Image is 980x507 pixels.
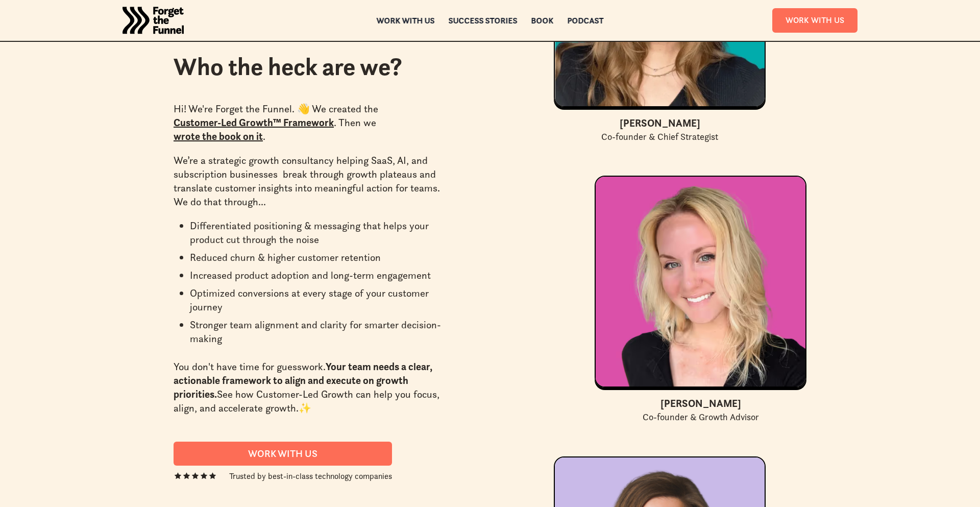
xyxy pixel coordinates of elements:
[190,318,454,346] li: Stronger team alignment and clarity for smarter decision-making
[229,470,392,482] div: Trusted by best-in-class technology companies
[174,116,334,129] a: Customer-Led Growth™ Framework
[190,269,454,282] li: Increased product adoption and long-term engagement
[190,286,454,314] li: Optimized conversions at every stage of your customer journey
[643,411,759,423] div: Co-founder & Growth Advisor
[174,154,454,209] p: We’re a strategic growth consultancy helping SaaS, AI, and subscription businesses break through ...
[174,360,432,401] strong: Your team needs a clear, actionable framework to align and execute on growth priorities.
[660,396,741,411] div: [PERSON_NAME]
[377,17,435,24] a: Work with us
[449,17,518,24] a: Success Stories
[531,17,554,24] a: Book
[568,17,604,24] a: Podcast
[190,219,454,247] li: Differentiated positioning & messaging that helps your product cut through the noise
[190,251,454,264] li: Reduced churn & higher customer retention
[299,401,311,415] strong: ✨
[174,52,485,82] h2: Who the heck are we?
[174,102,454,143] p: Hi! We're Forget the Funnel. 👋 We created the . Then we .
[174,442,392,466] a: Work With us
[186,448,380,460] div: Work With us
[772,8,857,32] a: Work With Us
[174,130,263,142] a: wrote the book on it
[620,115,700,131] div: [PERSON_NAME]
[601,131,718,143] div: Co-founder & Chief Strategist
[596,177,805,387] img: Claire Suellentrop
[174,360,454,415] p: You don't have time for guesswork. See how Customer-Led Growth can help you focus, align, and acc...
